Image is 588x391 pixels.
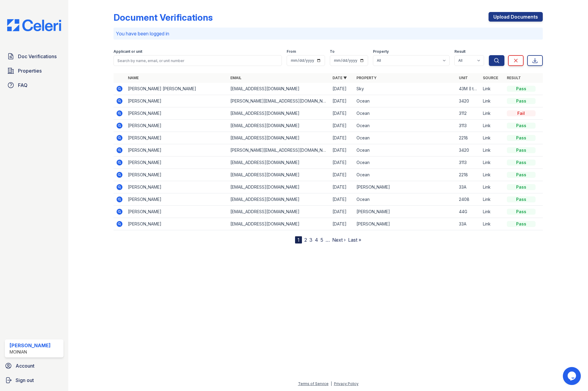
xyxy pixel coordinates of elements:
[326,236,330,243] span: …
[480,83,504,95] td: Link
[330,193,354,206] td: [DATE]
[457,83,480,95] td: 43M (I think they gave me the wrong one; I’m applying for the studio in the corner)
[507,196,536,202] div: Pass
[354,193,456,206] td: Ocean
[354,83,456,95] td: Sky
[483,76,498,80] a: Source
[507,147,536,153] div: Pass
[457,95,480,107] td: 3420
[354,157,456,169] td: Ocean
[457,132,480,144] td: 2218
[457,107,480,120] td: 3112
[126,95,228,107] td: [PERSON_NAME]
[354,169,456,181] td: Ocean
[330,157,354,169] td: [DATE]
[332,76,347,80] a: Date ▼
[228,120,330,132] td: [EMAIL_ADDRESS][DOMAIN_NAME]
[454,49,465,54] label: Result
[480,157,504,169] td: Link
[228,83,330,95] td: [EMAIL_ADDRESS][DOMAIN_NAME]
[2,360,66,372] a: Account
[480,95,504,107] td: Link
[126,169,228,181] td: [PERSON_NAME]
[334,381,359,386] a: Privacy Policy
[480,120,504,132] td: Link
[5,65,64,77] a: Properties
[354,144,456,157] td: Ocean
[330,120,354,132] td: [DATE]
[457,218,480,230] td: 33A
[126,144,228,157] td: [PERSON_NAME]
[5,50,64,62] a: Doc Verifications
[507,160,536,166] div: Pass
[354,120,456,132] td: Ocean
[354,206,456,218] td: [PERSON_NAME]
[228,107,330,120] td: [EMAIL_ADDRESS][DOMAIN_NAME]
[16,362,34,369] span: Account
[18,53,57,60] span: Doc Verifications
[330,169,354,181] td: [DATE]
[457,206,480,218] td: 44G
[114,49,142,54] label: Applicant or unit
[354,181,456,193] td: [PERSON_NAME]
[480,193,504,206] td: Link
[304,237,307,243] a: 2
[126,83,228,95] td: [PERSON_NAME] [PERSON_NAME]
[480,107,504,120] td: Link
[126,218,228,230] td: [PERSON_NAME]
[126,181,228,193] td: [PERSON_NAME]
[507,123,536,129] div: Pass
[330,83,354,95] td: [DATE]
[457,157,480,169] td: 3113
[126,206,228,218] td: [PERSON_NAME]
[373,49,389,54] label: Property
[330,95,354,107] td: [DATE]
[5,79,64,91] a: FAQ
[321,237,323,243] a: 5
[457,144,480,157] td: 3420
[489,12,543,22] a: Upload Documents
[480,218,504,230] td: Link
[332,237,346,243] a: Next ›
[330,107,354,120] td: [DATE]
[507,98,536,104] div: Pass
[228,193,330,206] td: [EMAIL_ADDRESS][DOMAIN_NAME]
[354,107,456,120] td: Ocean
[457,181,480,193] td: 33A
[330,218,354,230] td: [DATE]
[330,206,354,218] td: [DATE]
[457,193,480,206] td: 2408
[507,86,536,92] div: Pass
[507,184,536,190] div: Pass
[126,132,228,144] td: [PERSON_NAME]
[480,206,504,218] td: Link
[298,381,329,386] a: Terms of Service
[126,193,228,206] td: [PERSON_NAME]
[507,209,536,215] div: Pass
[2,374,66,386] a: Sign out
[16,377,34,384] span: Sign out
[480,169,504,181] td: Link
[287,49,296,54] label: From
[228,181,330,193] td: [EMAIL_ADDRESS][DOMAIN_NAME]
[128,76,139,80] a: Name
[480,181,504,193] td: Link
[2,19,66,31] img: CE_Logo_Blue-a8612792a0a2168367f1c8372b55b34899dd931a85d93a1a3d3e32e68fde9ad4.png
[315,237,318,243] a: 4
[114,55,282,66] input: Search by name, email, or unit number
[126,157,228,169] td: [PERSON_NAME]
[309,237,312,243] a: 3
[354,218,456,230] td: [PERSON_NAME]
[10,349,51,355] div: Moinian
[507,76,521,80] a: Result
[354,95,456,107] td: Ocean
[354,132,456,144] td: Ocean
[507,221,536,227] div: Pass
[228,144,330,157] td: [PERSON_NAME][EMAIL_ADDRESS][DOMAIN_NAME]
[507,135,536,141] div: Pass
[330,132,354,144] td: [DATE]
[18,67,42,74] span: Properties
[228,218,330,230] td: [EMAIL_ADDRESS][DOMAIN_NAME]
[228,157,330,169] td: [EMAIL_ADDRESS][DOMAIN_NAME]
